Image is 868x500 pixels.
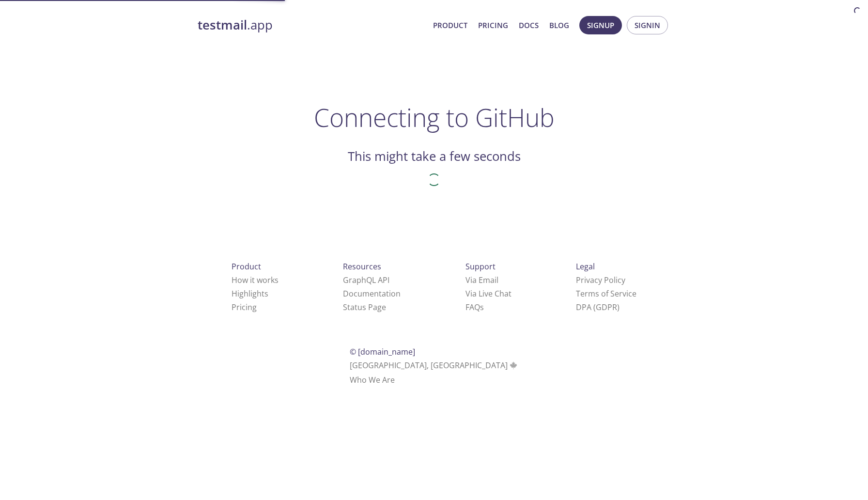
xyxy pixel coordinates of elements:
span: s [480,302,484,312]
a: Pricing [232,302,257,312]
a: Product [433,19,467,31]
a: Pricing [478,19,508,31]
button: Signin [627,16,668,34]
a: GraphQL API [343,275,389,285]
span: Resources [343,261,381,272]
a: Who We Are [350,375,395,385]
span: Product [232,261,261,272]
a: Via Email [465,275,498,285]
a: testmail.app [198,17,425,33]
a: How it works [232,275,279,285]
h2: This might take a few seconds [348,148,521,165]
a: Terms of Service [576,288,636,299]
a: Via Live Chat [465,288,511,299]
span: Support [465,261,496,272]
span: Signin [635,19,660,31]
span: Legal [576,261,595,272]
h1: Connecting to GitHub [314,103,555,132]
button: Signup [579,16,622,34]
a: DPA (GDPR) [576,302,620,312]
span: [GEOGRAPHIC_DATA], [GEOGRAPHIC_DATA] [350,360,519,371]
a: Highlights [232,288,268,299]
a: Privacy Policy [576,275,625,285]
span: Signup [587,19,614,31]
span: © [DOMAIN_NAME] [350,346,415,357]
a: FAQ [465,302,484,312]
a: Blog [549,19,569,31]
a: Docs [519,19,539,31]
strong: testmail [198,16,247,33]
a: Status Page [343,302,386,312]
a: Documentation [343,288,401,299]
